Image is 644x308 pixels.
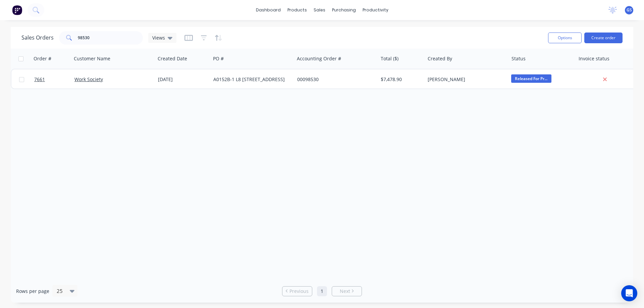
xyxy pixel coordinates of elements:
div: A0152B-1 L8 [STREET_ADDRESS] [213,76,288,83]
a: Page 1 is your current page [317,286,327,296]
span: Released For Pr... [511,74,551,83]
h1: Sales Orders [21,35,54,41]
a: 7661 [34,69,74,89]
div: Created Date [158,55,187,62]
span: 7661 [34,76,45,83]
div: Created By [428,55,452,62]
div: PO # [213,55,224,62]
div: Invoice status [579,55,609,62]
input: Search... [78,31,143,45]
span: Rows per page [16,288,49,295]
img: Factory [12,5,22,15]
div: products [284,5,310,15]
a: Next page [332,288,362,295]
a: Work Society [74,76,103,82]
div: $7,478.90 [381,76,420,83]
div: [DATE] [158,76,208,83]
span: Previous [289,288,309,295]
div: [PERSON_NAME] [428,76,502,83]
button: Create order [584,33,623,43]
div: productivity [359,5,392,15]
span: GS [627,7,632,13]
div: Open Intercom Messenger [621,285,637,301]
div: sales [310,5,329,15]
div: 00098530 [297,76,372,83]
ul: Pagination [279,286,365,296]
span: Next [340,288,350,295]
div: Status [512,55,526,62]
a: dashboard [253,5,284,15]
a: Previous page [282,288,312,295]
button: Options [548,33,582,43]
div: Order # [34,55,51,62]
span: Views [152,34,165,41]
div: Customer Name [74,55,110,62]
div: Total ($) [381,55,398,62]
div: Accounting Order # [297,55,341,62]
div: purchasing [329,5,359,15]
